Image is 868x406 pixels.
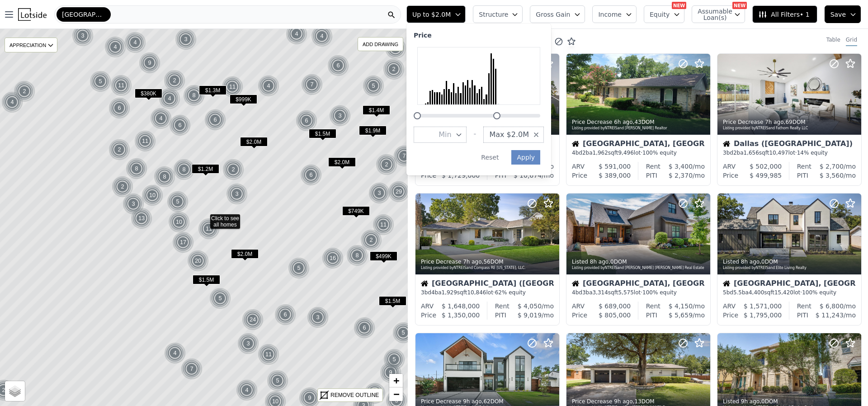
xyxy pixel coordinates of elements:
div: Price [414,31,432,40]
div: 4 [311,25,333,47]
span: $999K [230,94,257,104]
span: Min [439,129,451,140]
div: /mo [811,302,856,311]
img: g1.png [198,218,220,240]
span: $ 805,000 [599,312,631,319]
div: Price [723,311,738,320]
div: 11 [222,76,243,98]
span: $2.0M [240,137,268,146]
div: 6 [327,55,349,76]
div: Listing provided by NTREIS and [PERSON_NAME] Realtor [572,126,706,131]
div: Price Decrease , 43 DOM [572,118,706,126]
img: House [572,140,579,147]
div: PITI [646,171,657,180]
a: Price Decrease 7h ago,69DOMListing provided byNTREISand Fathom Realty LLCHouseDallas ([GEOGRAPHIC... [717,53,861,186]
span: Up to $2.0M [412,10,451,19]
div: 6 [274,304,296,326]
div: 2 [164,70,185,91]
div: 13 [131,208,152,229]
div: Listing provided by NTREIS and [PERSON_NAME] [PERSON_NAME] Real Estate [572,265,706,271]
div: $1.4M [363,105,390,118]
div: $2.0M [240,137,268,150]
img: House [572,280,579,287]
div: 6 [204,109,226,131]
div: 9 [380,362,401,383]
span: Equity [650,10,670,19]
div: $999K [230,94,257,108]
span: $380K [135,89,162,98]
img: g1.png [164,342,186,364]
div: 5 [363,75,384,97]
a: Price Decrease 6h ago,43DOMListing provided byNTREISand [PERSON_NAME] RealtorHouse[GEOGRAPHIC_DAT... [566,53,710,186]
a: Layers [5,381,25,401]
img: g1.png [388,181,410,203]
img: g1.png [267,370,289,392]
img: House [723,280,730,287]
div: $380K [135,89,162,102]
img: Lotside [18,8,47,21]
span: $ 4,150 [669,302,693,310]
img: g1.png [383,58,405,80]
span: $ 1,350,000 [442,312,480,319]
span: 1,656 [744,150,759,156]
span: $1.5M [309,129,336,138]
div: 16 [322,247,344,269]
img: g1.png [311,25,333,47]
div: 9 [139,52,160,74]
div: Rent [646,302,660,311]
div: $1.5M [309,129,336,142]
img: g1.png [322,247,344,269]
time: 2025-08-14 12:25 [590,259,609,265]
img: g1.png [286,23,308,45]
img: g1.png [183,85,205,106]
img: g1.png [108,97,131,119]
span: $2.0M [328,157,356,167]
div: 4 [164,342,186,364]
span: 10,846 [467,289,486,296]
div: 6 [296,110,317,132]
span: $2.0M [231,249,259,259]
div: Price [421,311,436,320]
span: $ 1,729,000 [442,172,480,179]
div: $499K [370,251,397,264]
div: ARV [572,302,585,311]
div: 4 [150,108,172,129]
button: Up to $2.0M [406,5,466,23]
img: g1.png [307,307,329,328]
span: $ 689,000 [599,302,631,310]
img: g1.png [274,304,297,326]
div: 7 [181,358,203,380]
img: g1.png [288,257,310,279]
img: House [723,140,730,147]
div: 3 bd 2 ba sqft lot · 14% equity [723,149,856,156]
img: g1.png [258,75,280,97]
img: g1.png [124,32,146,53]
div: 5 bd 5.5 ba sqft lot · 100% equity [723,289,856,296]
div: - [474,127,476,143]
div: 3 [368,182,390,204]
span: $ 6,800 [820,302,844,310]
span: $ 4,050 [518,302,542,310]
div: /mo [660,302,705,311]
div: Listing provided by NTREIS and Compass RE [US_STATE], LLC. [421,265,555,271]
span: $1.3M [199,85,226,95]
div: $1.9M [359,126,387,139]
img: g1.png [112,176,134,198]
img: g1.png [142,184,164,206]
span: 4,400 [749,289,764,296]
img: g1.png [172,231,194,253]
div: 4 [104,36,126,58]
div: Rent [495,302,509,311]
div: /mo [506,311,554,320]
img: g1.png [187,250,209,272]
img: g1.png [167,191,189,212]
span: $ 1,571,000 [744,302,782,310]
time: 2025-08-14 12:03 [741,259,759,265]
button: Structure [473,5,523,23]
span: $1.9M [359,126,387,135]
button: Equity [644,5,684,23]
div: Dallas ([GEOGRAPHIC_DATA]) [723,140,856,149]
div: ARV [723,162,736,171]
div: 11 [258,344,279,365]
img: g1.png [327,55,349,76]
